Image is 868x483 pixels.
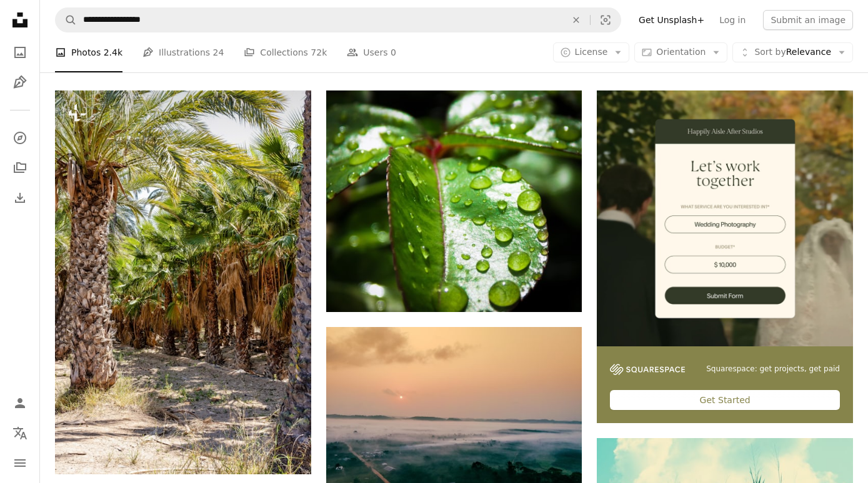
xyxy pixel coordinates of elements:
button: Submit an image [763,10,853,30]
a: Collections [7,155,32,180]
button: Language [7,421,32,446]
button: Visual search [591,8,621,32]
button: Menu [7,451,32,476]
span: Relevance [754,46,831,59]
a: The sun is setting over a foggy field [326,417,582,428]
a: Palm Groves, Palmeral in Elche near Alicante in Spain, Western Europe [55,276,311,288]
img: file-1747939142011-51e5cc87e3c9 [610,364,685,375]
button: Orientation [634,42,727,62]
span: Orientation [656,47,706,57]
img: Palm Groves, Palmeral in Elche near Alicante in Spain, Western Europe [55,90,311,474]
a: water droplets on green leaf [326,195,582,207]
button: Clear [562,8,590,32]
button: Sort byRelevance [732,42,853,62]
span: License [575,47,608,57]
a: Get Unsplash+ [631,10,712,30]
a: Squarespace: get projects, get paidGet Started [597,90,853,422]
a: Users 0 [347,32,396,72]
button: License [553,42,630,62]
a: Download History [7,185,32,210]
img: file-1747939393036-2c53a76c450aimage [597,90,853,346]
a: Photos [7,40,32,65]
form: Find visuals sitewide [55,7,621,32]
a: Log in [712,10,753,30]
div: Get Started [610,390,840,410]
button: Search Unsplash [56,8,77,32]
span: 0 [391,46,396,59]
span: Squarespace: get projects, get paid [706,364,840,374]
a: Illustrations 24 [142,32,224,72]
a: Home — Unsplash [7,7,32,35]
a: Collections 72k [244,32,327,72]
a: Explore [7,125,32,150]
img: water droplets on green leaf [326,90,582,312]
span: 24 [213,46,224,59]
span: Sort by [754,47,786,57]
span: 72k [311,46,327,59]
a: Log in / Sign up [7,391,32,416]
a: Illustrations [7,70,32,95]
